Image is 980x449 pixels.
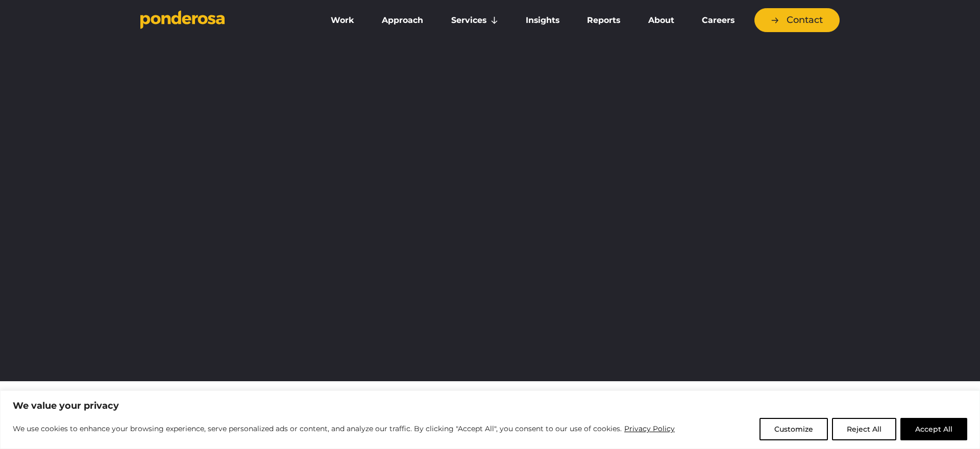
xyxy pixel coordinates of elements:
a: About [636,10,685,31]
a: Work [319,10,366,31]
a: Services [439,10,510,31]
a: Contact [754,8,840,32]
a: Privacy Policy [624,422,675,435]
button: Reject All [832,418,896,440]
a: Careers [690,10,746,31]
a: Go to homepage [140,10,304,31]
a: Reports [575,10,632,31]
a: Insights [514,10,571,31]
p: We use cookies to enhance your browsing experience, serve personalized ads or content, and analyz... [13,422,675,435]
p: We value your privacy [13,400,967,412]
button: Customize [759,418,828,440]
button: Accept All [900,418,967,440]
a: Approach [370,10,435,31]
